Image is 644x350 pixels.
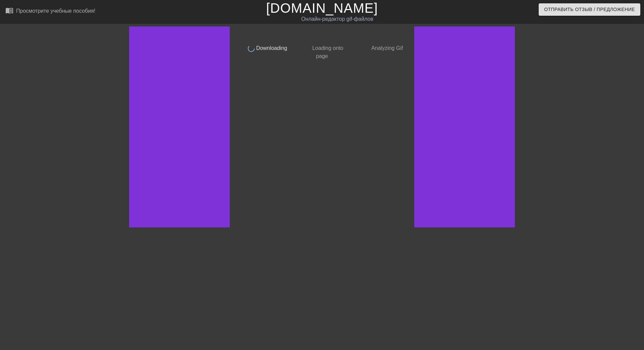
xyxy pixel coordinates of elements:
a: [DOMAIN_NAME] [266,1,378,15]
span: Analyzing Gif [370,45,403,51]
span: menu_book_бук меню [5,6,13,14]
div: Просмотрите учебные пособия! [16,8,95,14]
span: Отправить Отзыв / Предложение [544,5,635,14]
div: Онлайн-редактор gif-файлов [218,15,457,23]
span: Downloading [255,45,287,51]
span: Loading onto page [311,45,343,59]
a: Просмотрите учебные пособия! [5,6,95,17]
button: Отправить Отзыв / Предложение [539,3,640,16]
